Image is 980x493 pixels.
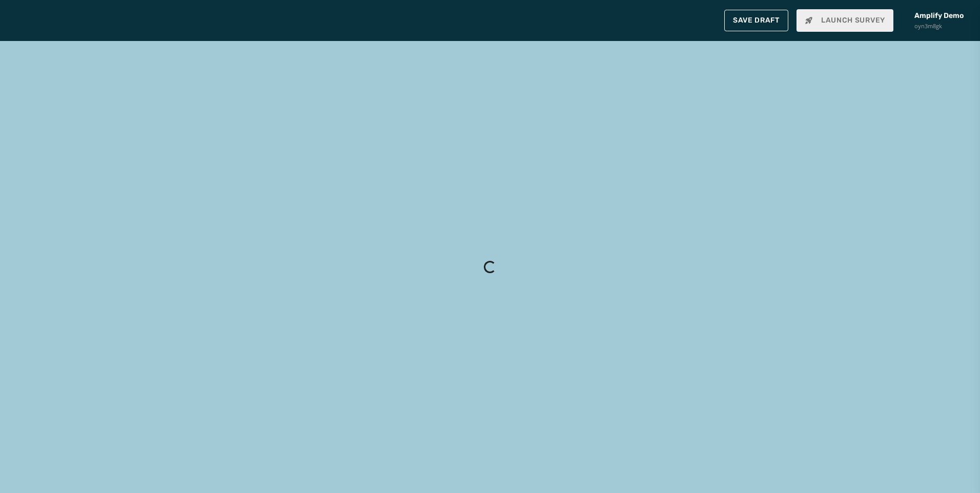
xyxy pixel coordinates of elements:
span: oyn3m8gk [914,22,964,31]
span: Launch Survey [805,15,885,26]
button: Save Draft [724,10,788,31]
body: Rich Text Area [8,8,334,19]
button: Launch Survey [797,9,893,32]
span: Save Draft [733,16,780,25]
span: Amplify Demo [914,11,964,21]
